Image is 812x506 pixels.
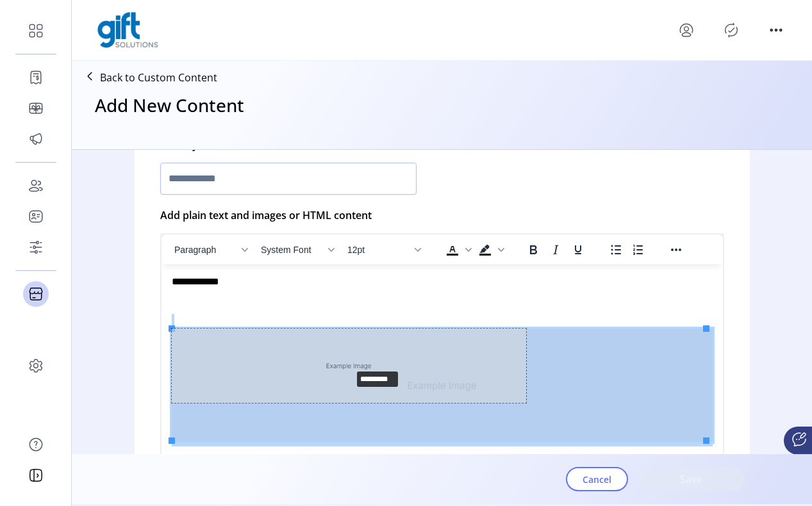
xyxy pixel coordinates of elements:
button: Italic [545,241,567,259]
button: Font size 12pt [342,241,426,259]
div: Background color Black [474,241,506,259]
h3: Add New Content [95,92,244,118]
button: Underline [567,241,589,259]
button: Publisher Panel [721,20,742,40]
span: Cancel [583,473,611,486]
button: Block Paragraph [169,241,253,259]
p: Back to Custom Content [100,70,217,85]
button: Cancel [566,467,628,491]
button: Bold [522,241,544,259]
button: menu [766,20,786,40]
span: 12pt [347,245,410,255]
img: logo [97,12,158,48]
button: Reveal or hide additional toolbar items [665,241,687,259]
p: Add plain text and images or HTML content [160,197,372,233]
span: Paragraph [174,245,237,255]
button: menu [676,20,697,40]
button: Bullet list [605,241,627,259]
span: System Font [261,245,324,255]
div: Text color Black [442,241,474,259]
iframe: Rich Text Area [162,265,723,472]
button: Font System Font [256,241,339,259]
button: Numbered list [627,241,649,259]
